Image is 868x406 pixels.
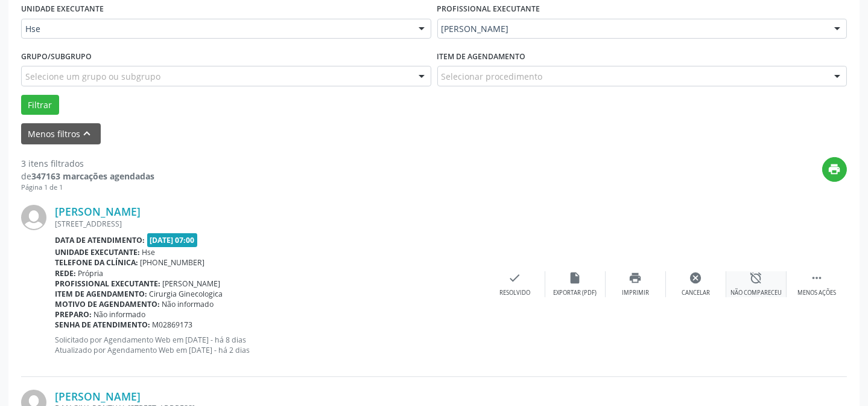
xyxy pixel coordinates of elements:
[21,47,92,66] label: Grupo/Subgrupo
[797,289,836,297] div: Menos ações
[55,205,141,218] a: [PERSON_NAME]
[141,257,205,268] span: [PHONE_NUMBER]
[437,47,526,66] label: Item de agendamento
[162,299,214,309] span: Não informado
[55,235,145,245] b: Data de atendimento:
[508,271,522,285] i: check
[21,123,101,144] button: Menos filtroskeyboard_arrow_up
[55,390,141,403] a: [PERSON_NAME]
[31,170,154,182] strong: 347163 marcações agendadas
[442,23,823,35] span: [PERSON_NAME]
[21,182,154,193] div: Página 1 de 1
[689,271,703,285] i: cancel
[21,95,59,115] button: Filtrar
[25,23,407,35] span: Hse
[682,289,710,297] div: Cancelar
[622,289,649,297] div: Imprimir
[569,271,582,285] i: insert_drive_file
[750,271,763,285] i: alarm_off
[55,247,140,257] b: Unidade executante:
[55,309,92,320] b: Preparo:
[629,271,642,285] i: print
[94,309,146,320] span: Não informado
[822,157,847,182] button: print
[442,70,543,83] span: Selecionar procedimento
[147,233,198,247] span: [DATE] 07:00
[55,257,138,268] b: Telefone da clínica:
[55,299,160,309] b: Motivo de agendamento:
[554,289,597,297] div: Exportar (PDF)
[25,70,160,83] span: Selecione um grupo ou subgrupo
[55,320,150,330] b: Senha de atendimento:
[55,268,76,279] b: Rede:
[150,289,223,299] span: Cirurgia Ginecologica
[55,289,147,299] b: Item de agendamento:
[21,170,154,182] div: de
[55,219,485,229] div: [STREET_ADDRESS]
[828,163,841,176] i: print
[142,247,156,257] span: Hse
[21,157,154,170] div: 3 itens filtrados
[730,289,782,297] div: Não compareceu
[81,127,94,140] i: keyboard_arrow_up
[78,268,104,279] span: Própria
[810,271,823,285] i: 
[153,320,193,330] span: M02869173
[55,335,485,355] p: Solicitado por Agendamento Web em [DATE] - há 8 dias Atualizado por Agendamento Web em [DATE] - h...
[499,289,530,297] div: Resolvido
[21,205,46,230] img: img
[55,279,160,289] b: Profissional executante:
[163,279,221,289] span: [PERSON_NAME]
